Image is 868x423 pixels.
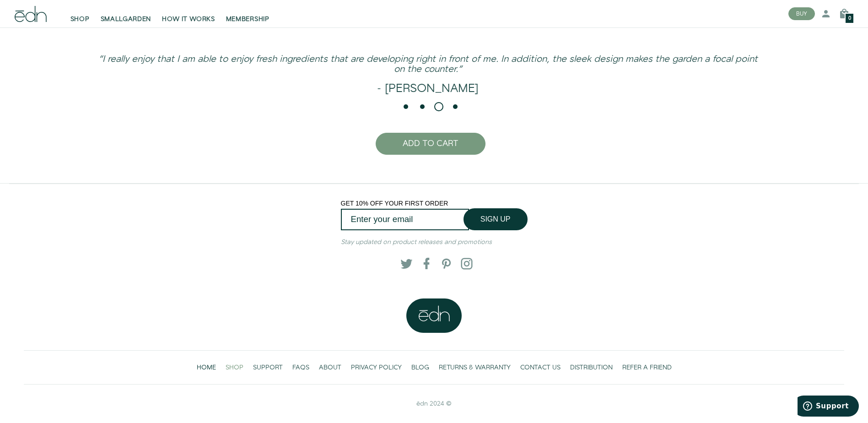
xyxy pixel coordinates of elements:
span: ēdn 2024 © [416,399,452,408]
button: ADD TO CART [376,133,485,155]
a: MEMBERSHIP [221,4,275,24]
span: REFER A FRIEND [622,363,672,372]
span: HOME [197,363,216,372]
span: GET 10% OFF YOUR FIRST ORDER [341,200,448,207]
li: Page dot 2 [418,102,427,111]
h2: - [PERSON_NAME] [96,82,761,95]
span: PRIVACY POLICY [351,363,402,372]
a: ABOUT [314,358,346,377]
span: SHOP [70,15,90,24]
span: CONTACT US [520,363,561,372]
span: ABOUT [319,363,341,372]
li: Page dot 4 [451,102,460,111]
span: SHOP [226,363,243,372]
em: Stay updated on product releases and promotions [341,238,492,247]
button: Click here [413,173,447,183]
a: SHOP [221,358,248,377]
iframe: Opens a widget where you can find more information [798,396,859,418]
span: 0 [848,16,851,21]
li: Page dot 3 [434,102,443,111]
a: HOME [192,358,221,377]
input: Enter your email [341,209,469,230]
span: BLOG [411,363,429,372]
span: HOW IT WORKS [162,15,215,24]
a: RETURNS & WARRANTY [434,358,515,377]
a: DISTRIBUTION [565,358,617,377]
a: SMALLGARDEN [95,4,157,24]
span: MEMBERSHIP [226,15,270,24]
a: HOW IT WORKS [156,4,220,24]
a: BLOG [406,358,434,377]
span: RETURNS & WARRANTY [439,363,511,372]
span: DISTRIBUTION [570,363,613,372]
a: PRIVACY POLICY [346,358,406,377]
span: FAQS [292,363,309,372]
button: BUY [788,7,815,20]
a: SHOP [65,4,95,24]
a: REFER A FRIEND [617,358,676,377]
h3: “I really enjoy that I am able to enjoy fresh ingredients that are developing right in front of m... [96,54,761,75]
a: SUPPORT [248,358,287,377]
a: FAQS [287,358,314,377]
button: SIGN UP [464,208,528,230]
a: CONTACT US [515,358,565,377]
span: SMALLGARDEN [101,15,151,24]
li: Page dot 1 [401,102,410,111]
span: SUPPORT [253,363,283,372]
